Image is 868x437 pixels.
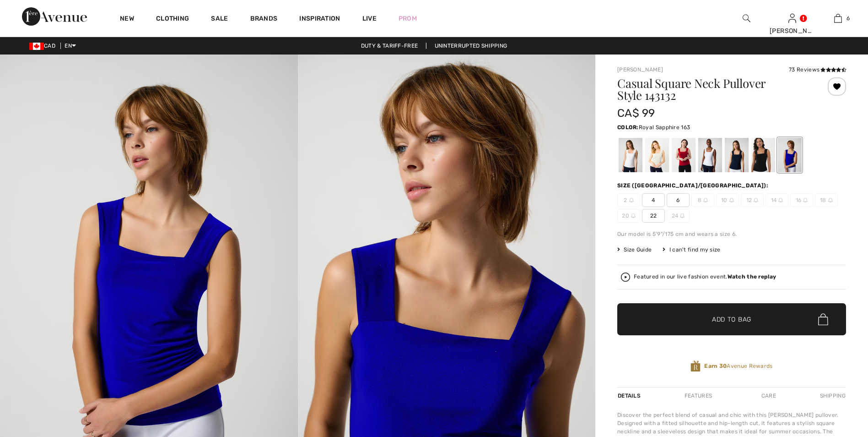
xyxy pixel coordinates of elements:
[828,198,833,202] img: ring-m.svg
[778,198,783,202] img: ring-m.svg
[65,43,76,49] span: EN
[703,198,708,202] img: ring-m.svg
[617,388,643,404] div: Details
[250,15,278,24] a: Brands
[754,388,784,404] div: Care
[362,14,377,23] a: Live
[818,388,846,404] div: Shipping
[770,26,814,36] div: [PERSON_NAME]
[788,13,796,24] img: My Info
[617,77,808,101] h1: Casual Square Neck Pullover Style 143132
[120,15,134,24] a: New
[690,360,701,372] img: Avenue Rewards
[751,138,775,172] div: Black
[642,193,665,207] span: 4
[617,193,640,207] span: 2
[754,198,758,202] img: ring-m.svg
[672,138,695,172] div: Radiant red
[698,138,722,172] div: White
[815,13,860,24] a: 6
[617,303,846,335] button: Add to Bag
[728,273,776,280] strong: Watch the replay
[691,193,714,207] span: 8
[299,15,340,24] span: Inspiration
[815,193,838,207] span: 18
[621,273,630,282] img: Watch the replay
[743,13,750,24] img: search the website
[619,138,642,172] div: Vanilla
[704,363,727,369] strong: Earn 30
[704,362,772,370] span: Avenue Rewards
[663,246,720,254] div: I can't find my size
[667,209,690,223] span: 24
[399,14,417,23] a: Prom
[741,193,764,207] span: 12
[617,246,652,254] span: Size Guide
[617,66,663,73] a: [PERSON_NAME]
[766,193,788,207] span: 14
[634,274,776,280] div: Featured in our live fashion event.
[778,138,802,172] div: Royal Sapphire 163
[29,43,44,50] img: Canadian Dollar
[846,14,850,22] span: 6
[712,315,751,324] span: Add to Bag
[617,209,640,223] span: 20
[788,14,796,22] a: Sign In
[29,43,59,49] span: CAD
[790,193,813,207] span: 16
[631,213,636,218] img: ring-m.svg
[725,138,749,172] div: Midnight Blue 40
[667,193,690,207] span: 6
[617,230,846,238] div: Our model is 5'9"/175 cm and wears a size 6.
[645,138,669,172] div: Moonstone
[834,13,842,24] img: My Bag
[617,181,770,190] div: Size ([GEOGRAPHIC_DATA]/[GEOGRAPHIC_DATA]):
[818,313,828,325] img: Bag.svg
[617,124,639,131] span: Color:
[729,198,734,202] img: ring-m.svg
[642,209,665,223] span: 22
[156,15,189,24] a: Clothing
[789,66,846,74] div: 73 Reviews
[803,198,808,202] img: ring-m.svg
[617,107,655,120] span: CA$ 99
[629,198,634,202] img: ring-m.svg
[680,213,685,218] img: ring-m.svg
[22,7,87,26] img: 1ère Avenue
[639,124,690,131] span: Royal Sapphire 163
[211,15,228,24] a: Sale
[677,388,720,404] div: Features
[716,193,739,207] span: 10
